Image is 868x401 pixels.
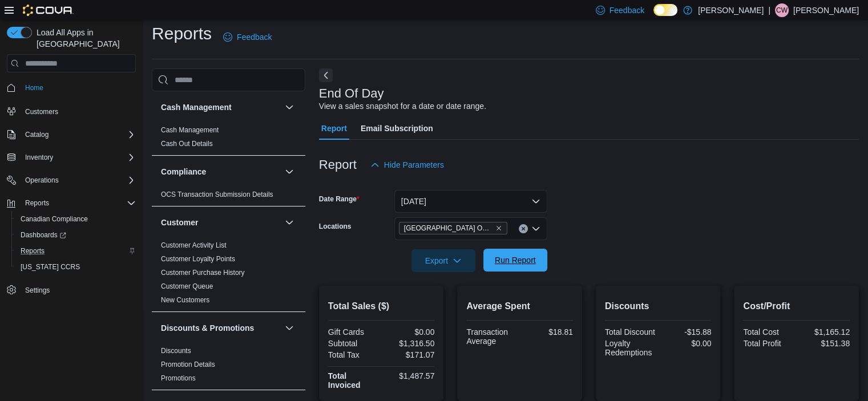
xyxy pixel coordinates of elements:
span: Discounts [161,346,191,355]
span: Canadian Compliance [16,212,136,226]
p: [PERSON_NAME] [698,3,764,17]
button: Home [2,79,140,96]
img: Cova [23,5,74,16]
button: Customers [2,103,140,119]
h2: Total Sales ($) [328,299,435,313]
button: Operations [21,173,63,187]
div: Transaction Average [466,327,517,346]
div: Loyalty Redemptions [605,339,656,357]
span: Customer Queue [161,282,213,291]
span: [US_STATE] CCRS [21,262,80,272]
h1: Reports [152,22,212,45]
span: Reports [21,246,45,256]
strong: Total Invoiced [328,371,361,390]
span: Dashboards [21,230,66,240]
span: OCS Transaction Submission Details [161,190,273,199]
a: Home [21,81,48,95]
span: Customer Loyalty Points [161,254,235,264]
button: Settings [2,282,140,298]
div: $151.38 [799,339,850,348]
span: Reports [25,199,49,208]
label: Date Range [319,195,360,204]
button: Catalog [21,128,53,141]
button: Compliance [161,166,280,177]
a: Dashboards [16,228,71,242]
button: Inventory [21,151,58,164]
span: [GEOGRAPHIC_DATA] Outpost [404,222,493,234]
div: $1,316.50 [383,339,434,348]
a: Reports [16,244,49,258]
h2: Discounts [605,299,712,313]
button: Remove Fort York Outpost from selection in this group [495,225,502,232]
h2: Cost/Profit [743,299,850,313]
div: Customer [152,238,305,311]
h3: Customer [161,217,198,228]
span: Fort York Outpost [399,222,507,234]
a: [US_STATE] CCRS [16,260,84,274]
span: Customers [21,104,136,118]
button: Compliance [282,165,296,179]
p: [PERSON_NAME] [793,3,859,17]
button: [DATE] [394,190,547,213]
span: Reports [21,196,136,210]
span: Settings [25,286,50,295]
button: Catalog [2,127,140,143]
button: Clear input [519,224,528,233]
a: Customer Activity List [161,241,227,249]
button: Inventory [2,149,140,165]
a: Promotion Details [161,361,215,368]
div: $18.81 [522,327,573,337]
div: Subtotal [328,339,379,348]
span: Inventory [21,151,136,164]
div: $1,165.12 [799,327,850,337]
div: $0.00 [660,339,711,348]
a: Discounts [161,347,191,355]
button: Reports [11,243,140,259]
span: Feedback [237,31,272,43]
button: Run Report [483,249,547,272]
button: [US_STATE] CCRS [11,259,140,275]
button: Reports [2,195,140,211]
span: Customer Activity List [161,241,227,250]
div: Total Cost [743,327,794,337]
button: Export [411,249,475,272]
h3: Compliance [161,166,206,177]
a: Feedback [219,26,276,48]
span: Promotion Details [161,360,215,369]
a: New Customers [161,296,209,304]
span: Home [25,83,43,92]
a: Customer Loyalty Points [161,255,235,263]
span: Run Report [495,254,536,266]
span: Export [418,249,469,272]
button: Canadian Compliance [11,211,140,227]
button: Cash Management [282,100,296,114]
p: | [768,3,770,17]
h3: Discounts & Promotions [161,322,254,334]
div: -$15.88 [660,327,711,337]
span: Load All Apps in [GEOGRAPHIC_DATA] [32,27,136,50]
div: View a sales snapshot for a date or date range. [319,100,486,112]
div: Gift Cards [328,327,379,337]
button: Open list of options [531,224,540,233]
span: Operations [25,176,59,185]
span: Hide Parameters [384,159,444,171]
span: Customer Purchase History [161,268,245,277]
span: Operations [21,173,136,187]
button: Cash Management [161,102,280,113]
div: $1,487.57 [383,371,434,380]
span: Customers [25,107,58,116]
div: Compliance [152,188,305,206]
span: Catalog [25,130,49,139]
div: $0.00 [383,327,434,337]
button: Hide Parameters [366,153,449,176]
input: Dark Mode [653,4,677,16]
h3: End Of Day [319,87,384,100]
span: Home [21,80,136,95]
h3: Cash Management [161,102,232,113]
div: $171.07 [383,350,434,359]
button: Customer [282,216,296,229]
span: CW [776,3,788,17]
label: Locations [319,222,352,231]
div: Discounts & Promotions [152,344,305,390]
